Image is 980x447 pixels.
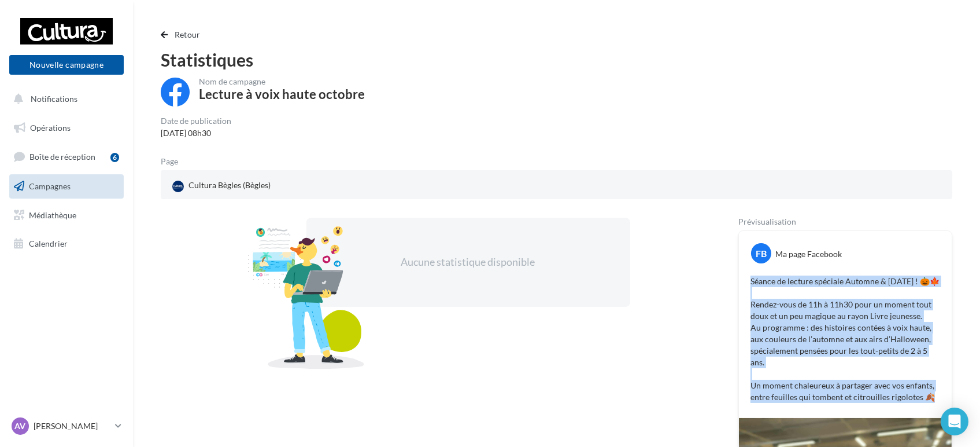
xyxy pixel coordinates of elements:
div: 6 [110,153,119,162]
span: Médiathèque [29,210,76,219]
span: Boîte de réception [29,152,95,162]
span: AV [15,420,26,432]
div: Page [161,157,187,166]
a: Cultura Bègles (Bègles) [170,177,428,195]
div: Aucune statistique disponible [343,255,593,270]
a: Campagnes [7,174,126,199]
button: Notifications [7,87,121,111]
a: Boîte de réception6 [7,144,126,169]
div: Lecture à voix haute octobre [199,88,365,101]
span: Opérations [30,123,71,133]
div: Date de publication [161,117,231,125]
span: Calendrier [29,239,68,248]
p: Séance de lecture spéciale Automne & [DATE] ! 🎃🍁 Rendez-vous de 11h à 11h30 pour un moment tout d... [750,276,940,403]
span: Campagnes [29,181,71,191]
a: Opérations [7,116,126,140]
div: [DATE] 08h30 [161,127,231,139]
button: Nouvelle campagne [9,55,124,75]
div: Cultura Bègles (Bègles) [170,177,273,195]
span: Notifications [31,94,77,104]
div: Prévisualisation [738,218,952,226]
a: Calendrier [7,232,126,256]
div: Statistiques [161,51,952,68]
a: Médiathèque [7,203,126,228]
div: FB [751,243,771,263]
p: [PERSON_NAME] [34,420,110,432]
button: Retour [161,28,205,42]
div: Ma page Facebook [775,248,842,260]
div: Nom de campagne [199,78,365,86]
a: AV [PERSON_NAME] [9,415,124,437]
div: Open Intercom Messenger [941,408,968,435]
span: Retour [175,30,201,39]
